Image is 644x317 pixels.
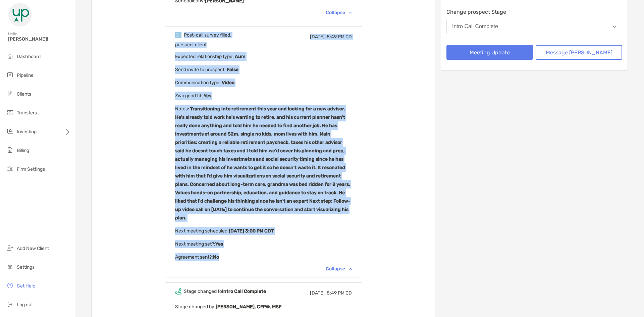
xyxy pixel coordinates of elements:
[175,303,352,311] p: Stage changed by:
[17,246,49,251] span: Add New Client
[17,72,34,78] span: Pipeline
[222,288,266,294] b: Intro Call Complete
[6,146,14,154] img: billing icon
[327,34,352,40] span: 8:49 PM CD
[6,165,14,173] img: firm-settings icon
[8,3,32,27] img: Zoe Logo
[6,244,14,252] img: add_new_client icon
[17,166,45,172] span: Firm Settings
[175,106,350,221] b: Transitioning into retirement this year and looking for a new advisor. He's already told work he'...
[175,78,352,87] p: Communication type :
[17,148,29,153] span: Billing
[536,45,622,60] button: Message [PERSON_NAME]
[17,129,37,135] span: Investing
[8,36,71,42] span: [PERSON_NAME]!
[6,90,14,98] img: clients icon
[326,10,352,15] div: Collapse
[175,253,352,261] p: Agreement sent? :
[175,288,181,295] img: Event icon
[452,23,498,30] div: Intro Call Complete
[612,25,616,28] img: Open dropdown arrow
[446,8,622,16] p: Change prospect Stage
[17,302,33,308] span: Log out
[184,288,266,294] div: Stage changed to
[446,45,533,60] button: Meeting Update
[6,300,14,308] img: logout icon
[6,108,14,116] img: transfers icon
[17,264,35,270] span: Settings
[17,54,41,59] span: Dashboard
[221,80,234,86] b: Video
[6,127,14,135] img: investing icon
[17,91,31,97] span: Clients
[175,52,352,61] p: Expected relationship type :
[229,228,274,234] b: [DATE] 3:00 PM CDT
[446,19,622,34] button: Intro Call Complete
[17,110,37,116] span: Transfers
[213,254,219,260] b: No
[216,304,281,310] b: [PERSON_NAME], CFP®, MSF
[6,281,14,289] img: get-help icon
[175,240,352,248] p: Next meeting set? :
[327,290,352,296] span: 8:49 PM CD
[310,34,326,40] span: [DATE],
[175,105,352,222] p: Notes :
[349,11,352,13] img: Chevron icon
[17,283,35,289] span: Get Help
[6,263,14,271] img: settings icon
[184,32,231,38] div: Post-call survey filled.
[6,71,14,79] img: pipeline icon
[175,32,181,38] img: Event icon
[234,54,246,59] b: Aum
[203,93,211,99] b: Yes
[175,42,207,48] span: pursued-client
[175,65,352,74] p: Send invite to prospect :
[6,52,14,60] img: dashboard icon
[349,268,352,270] img: Chevron icon
[226,67,238,72] b: False
[175,92,352,100] p: Zwp good fit :
[215,241,223,247] b: Yes
[310,290,326,296] span: [DATE],
[175,227,352,235] p: Next meeting scheduled :
[326,266,352,272] div: Collapse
